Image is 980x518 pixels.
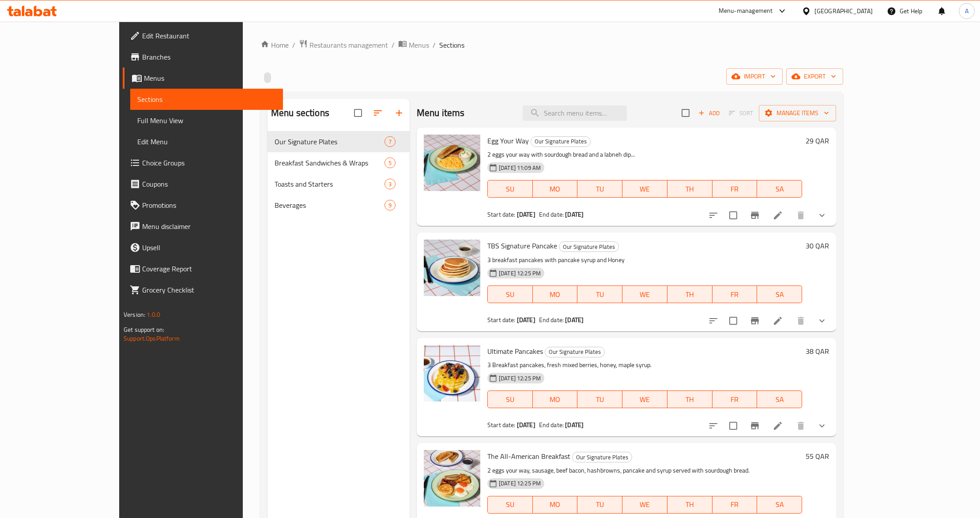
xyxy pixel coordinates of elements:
span: 1.0.0 [147,309,160,320]
span: WE [626,288,664,301]
button: MO [533,285,578,303]
p: 2 eggs your way with sourdough bread and a labneh dip... [487,149,802,160]
span: Menus [409,40,429,50]
span: Egg Your Way [487,134,529,147]
span: FR [716,288,754,301]
span: [DATE] 12:25 PM [495,479,544,488]
h6: 29 QAR [806,135,829,147]
button: FR [712,285,758,303]
a: Edit menu item [773,210,783,221]
a: Promotions [123,195,283,216]
span: SU [491,393,529,406]
span: TU [581,183,619,195]
span: 5 [385,159,395,167]
a: Support.OpsPlatform [124,333,180,344]
button: SA [757,496,802,514]
button: MO [533,496,578,514]
span: FR [716,183,754,195]
button: show more [811,205,833,226]
span: TH [671,183,709,195]
button: SU [487,390,533,408]
button: SA [757,180,802,198]
a: Edit Menu [130,131,283,152]
span: TH [671,393,709,406]
button: delete [790,205,811,226]
a: Upsell [123,237,283,258]
a: Menu disclaimer [123,216,283,237]
button: WE [622,496,667,514]
span: SA [761,183,799,195]
span: WE [626,393,664,406]
span: MO [536,498,574,511]
span: Menu disclaimer [142,221,276,232]
span: Edit Menu [137,136,276,147]
span: Select to update [724,417,743,435]
span: TU [581,288,619,301]
button: import [726,68,783,85]
a: Grocery Checklist [123,279,283,300]
span: Sections [439,40,464,50]
img: Ultimate Pancakes [424,345,480,402]
button: TU [577,285,622,303]
button: FR [712,180,758,198]
span: Select section first [723,106,759,120]
span: Sort sections [367,102,388,124]
span: export [793,71,836,82]
h6: 30 QAR [806,240,829,252]
button: sort-choices [703,310,724,331]
a: Full Menu View [130,110,283,131]
b: [DATE] [565,314,584,326]
a: Menus [398,39,429,51]
button: TH [667,390,712,408]
div: Menu-management [719,6,773,16]
a: Branches [123,46,283,68]
div: Breakfast Sandwiches & Wraps5 [268,152,410,173]
button: FR [712,390,758,408]
span: Coupons [142,179,276,189]
span: SU [491,183,529,195]
div: Toasts and Starters3 [268,173,410,195]
span: Our Signature Plates [573,452,632,462]
span: Select to update [724,206,743,225]
span: Full Menu View [137,115,276,126]
li: / [292,40,295,50]
b: [DATE] [517,419,535,431]
button: SA [757,285,802,303]
b: [DATE] [517,314,535,326]
span: Breakfast Sandwiches & Wraps [275,158,384,168]
span: Coverage Report [142,263,276,274]
a: Edit menu item [773,315,783,326]
span: import [733,71,776,82]
span: Our Signature Plates [531,136,590,146]
span: SA [761,393,799,406]
span: [DATE] 12:25 PM [495,374,544,383]
button: show more [811,415,833,436]
li: / [392,40,395,50]
span: Start date: [487,209,516,220]
span: Get support on: [124,324,164,335]
button: export [786,68,843,85]
button: TH [667,285,712,303]
p: 2 eggs your way, sausage, beef bacon, hashbrowns, pancake and syrup served with sourdough bread. [487,465,802,476]
a: Coverage Report [123,258,283,279]
nav: breadcrumb [260,39,843,51]
div: Our Signature Plates7 [268,131,410,152]
a: Sections [130,89,283,110]
a: Edit Restaurant [123,25,283,46]
svg: Show Choices [817,315,827,326]
span: Grocery Checklist [142,285,276,295]
span: The All-American Breakfast [487,450,570,463]
button: SU [487,285,533,303]
span: Menus [144,73,276,83]
span: WE [626,183,664,195]
button: MO [533,390,578,408]
div: Our Signature Plates [559,241,619,252]
button: WE [622,180,667,198]
button: WE [622,285,667,303]
a: Coupons [123,173,283,195]
span: Upsell [142,242,276,253]
img: Egg Your Way [424,135,480,191]
span: Toasts and Starters [275,179,384,189]
span: Edit Restaurant [142,30,276,41]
